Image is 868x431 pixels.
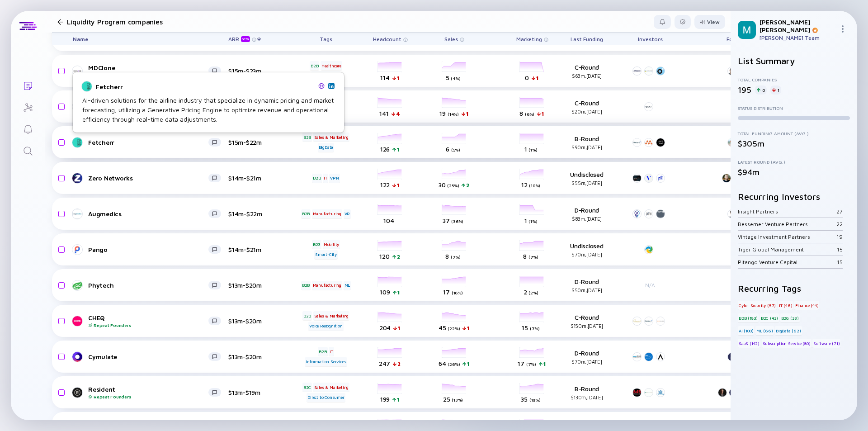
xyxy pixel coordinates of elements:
[557,359,616,365] div: $70m, [DATE]
[836,221,843,227] div: 22
[312,281,342,290] div: Manufacturing
[88,246,208,253] div: Pango
[738,313,759,322] div: B2B (183)
[837,246,843,253] div: 15
[557,287,616,293] div: $50m, [DATE]
[88,281,208,289] div: Phytech
[312,209,342,218] div: Manufacturing
[311,71,341,81] div: Synthetic Data
[73,244,228,255] a: Pango
[82,95,335,124] div: AI-driven solutions for the airline industry that specialize in dynamic pricing and market foreca...
[228,210,287,218] div: $14m-$22m
[738,131,850,136] div: Total Funding Amount (Avg.)
[738,221,836,227] div: Bessemer Venture Partners
[73,351,228,362] a: Cymulate
[557,63,616,79] div: C-Round
[66,33,228,45] div: Name
[301,281,311,290] div: B2B
[344,209,351,218] div: VR
[738,233,836,240] div: Vintage Investment Partners
[321,61,342,70] div: Healthcare
[228,281,287,289] div: $13m-$20m
[73,280,228,291] a: Phytech
[630,282,670,289] div: N/A
[88,353,208,360] div: Cymulate
[775,326,802,335] div: BigData (62)
[836,233,843,240] div: 19
[323,240,340,249] div: Mobility
[73,385,228,399] a: ResidentRepeat Founders
[228,67,287,75] div: $15m-$23m
[73,208,228,219] a: Augmedics
[11,118,45,139] a: Reminders
[373,36,401,43] span: Headcount
[794,301,820,310] div: Finance (44)
[329,174,340,183] div: VPN
[444,36,458,43] span: Sales
[329,347,334,356] div: IT
[318,347,327,356] div: B2B
[557,349,616,365] div: D-Round
[301,209,311,218] div: B2B
[88,314,208,328] div: CHEQ
[630,33,670,45] div: Investors
[11,96,45,118] a: Investor Map
[88,138,208,146] div: Fetcherr
[313,311,350,320] div: Sales & Marketing
[839,25,846,33] img: Menu
[557,242,616,257] div: Undisclosed
[312,174,321,183] div: B2B
[88,394,208,399] div: Repeat Founders
[308,322,344,331] div: Voice Recognition
[557,99,616,114] div: C-Round
[88,210,208,218] div: Augmedics
[557,216,616,222] div: $83m, [DATE]
[755,326,774,335] div: ML (66)
[241,36,250,42] div: beta
[694,15,725,29] div: View
[73,137,228,148] a: Fetcherr
[738,326,754,335] div: AI (100)
[738,139,850,148] div: $305m
[88,174,208,182] div: Zero Networks
[344,281,351,290] div: ML
[88,64,208,78] div: MDClone
[780,313,800,322] div: B2G (33)
[557,135,616,150] div: B-Round
[759,34,835,41] div: [PERSON_NAME] Team
[73,173,228,184] a: Zero Networks
[738,85,751,95] div: 195
[557,180,616,186] div: $55m, [DATE]
[228,317,287,325] div: $13m-$20m
[557,73,616,79] div: $63m, [DATE]
[313,383,350,392] div: Sales & Marketing
[301,33,351,45] div: Tags
[228,36,252,42] div: ARR
[307,393,345,402] div: Direct to Consumer
[711,33,765,45] div: Founders
[755,85,767,95] div: 0
[557,394,616,400] div: $130m, [DATE]
[738,339,760,348] div: SaaS (142)
[571,36,603,43] span: Last Funding
[738,56,850,66] h2: List Summary
[302,133,312,142] div: B2B
[557,171,616,186] div: Undisclosed
[738,21,756,39] img: Mordechai Profile Picture
[778,301,793,310] div: IT (46)
[738,283,850,294] h2: Recurring Tags
[314,250,338,259] div: Smart-City
[310,61,319,70] div: B2B
[73,314,228,328] a: CHEQRepeat Founders
[557,385,616,400] div: B-Round
[738,301,777,310] div: Cyber Security (57)
[738,246,837,253] div: Tiger Global Management
[228,174,287,182] div: $14m-$21m
[760,313,779,322] div: B2C (43)
[770,85,781,95] div: 1
[228,388,287,396] div: $13m-$19m
[318,143,335,152] div: BigData
[762,339,811,348] div: Subscription Service (80)
[738,167,850,177] div: $94m
[228,353,287,360] div: $13m-$20m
